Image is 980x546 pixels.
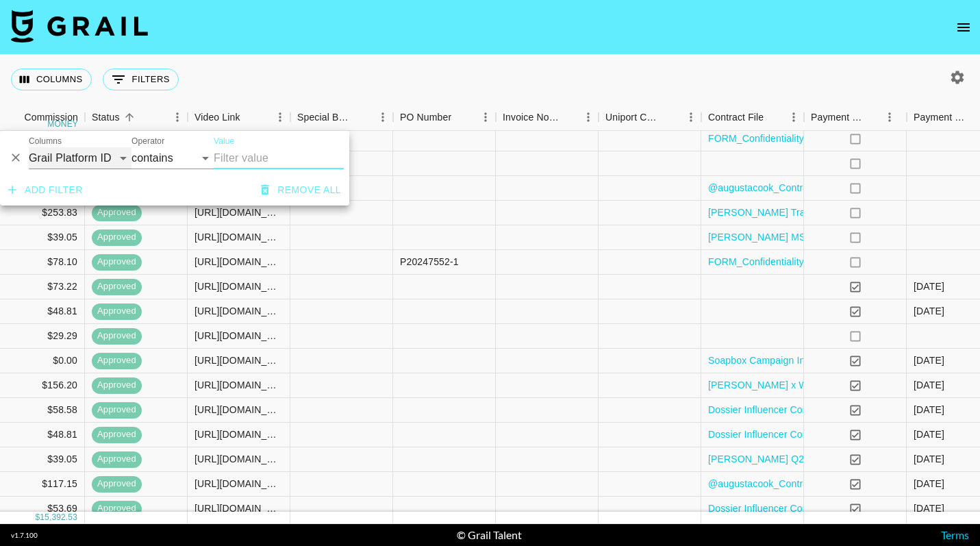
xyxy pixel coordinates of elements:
div: https://www.tiktok.com/@sadiereevesstevens/video/7521792970249620791?lang=en [194,280,283,293]
div: © Grail Talent [457,528,522,542]
label: Operator [131,136,164,147]
button: Add filter [3,177,88,203]
div: Contract File [701,104,804,131]
div: 7/2/2025 [914,378,944,392]
button: Menu [373,107,393,127]
div: https://www.tiktok.com/@rowanhydeee/video/7520718848107056439 [194,329,283,343]
div: Status [92,104,120,131]
a: Terms [941,528,969,541]
div: https://www.tiktok.com/@clojorgg/video/7514028670437149982?lang=en [194,501,283,515]
div: PO Number [400,104,451,131]
button: Menu [270,107,290,127]
span: approved [92,453,142,466]
div: https://www.tiktok.com/@emily.traveller/video/7535534108068318494?lang=en [194,206,283,219]
div: 8/5/2025 [914,452,944,466]
div: https://www.tiktok.com/@halsterhotkins/video/7520699869187689759?lang=en [194,403,283,417]
a: Dossier Influencer Contract x Halster Hotkins.pdf [708,403,920,417]
button: Sort [662,108,681,127]
span: approved [92,428,142,441]
div: Payment Sent [804,104,907,131]
span: approved [92,280,142,293]
button: Sort [764,108,783,127]
div: Special Booking Type [290,104,393,131]
div: https://www.tiktok.com/@augustacook_/video/7531945182632168735?lang=en [194,477,283,491]
div: 8/30/2025 [914,477,944,491]
div: Video Link [194,104,240,131]
div: Uniport Contact Email [599,104,701,131]
span: approved [92,305,142,318]
div: 7/27/2025 [914,280,944,293]
button: Remove all [255,177,347,203]
span: approved [92,404,142,417]
div: v 1.7.100 [11,531,38,540]
div: money [47,120,78,128]
div: PO Number [393,104,496,131]
div: 7/2/2025 [914,403,944,417]
button: Delete [5,147,26,168]
div: P20247552-1 [400,255,459,269]
button: Show filters [103,69,179,90]
div: https://www.tiktok.com/@avaaaegannn/video/7525519281614851341?lang=en [194,427,283,441]
a: FORM_Confidentiality Agreement..pdf [708,255,873,269]
label: Value [214,136,234,147]
div: Commission [24,104,78,131]
button: Sort [240,108,260,127]
button: Menu [578,107,599,127]
a: Dossier Influencer Contract x Halster Hotkins.pdf [708,501,920,515]
span: approved [92,477,142,491]
button: Menu [783,107,804,127]
a: Dossier Influencer Contract x Halster Hotkins.pdf [708,427,920,441]
div: Video Link [188,104,290,131]
button: Sort [559,108,578,127]
span: approved [92,502,142,515]
span: approved [92,231,142,244]
div: Uniport Contact Email [605,104,662,131]
div: https://www.tiktok.com/@bremaye/video/7541138422988016927?lang=en [194,230,283,244]
button: Menu [475,107,496,127]
div: 6/25/2025 [914,353,944,367]
button: open drawer [950,14,977,41]
button: Sort [451,108,470,127]
div: $ [35,512,40,523]
span: approved [92,206,142,219]
button: Menu [167,107,188,127]
input: Filter value [214,147,344,169]
div: Status [85,104,188,131]
div: Invoice Notes [496,104,599,131]
span: approved [92,256,142,269]
button: Sort [353,108,373,127]
button: Menu [879,107,900,127]
div: https://www.tiktok.com/@emersonpenney/video/7521522050968685855?lang=en [194,378,283,392]
div: 7/14/2025 [914,427,944,441]
button: Sort [864,108,883,127]
div: 15,392.53 [40,512,77,523]
div: Payment Sent Date [914,104,970,131]
div: https://www.tiktok.com/@avaaaegannn/photo/7518456607177526583?lang=en [194,353,283,367]
img: Grail Talent [11,10,148,42]
div: https://www.tiktok.com/@sadiereeves2.0/video/7512955229936307502?lang=en [194,452,283,466]
a: [PERSON_NAME] Traveller X JSHealth.pdf [708,206,897,219]
span: approved [92,354,142,367]
div: https://www.tiktok.com/@bremaye/video/7532614456619076895?lang=en [194,255,283,269]
div: 6/11/2025 [914,501,944,515]
span: approved [92,379,142,392]
div: Special Booking Type [297,104,353,131]
div: Invoice Notes [503,104,559,131]
div: Payment Sent [811,104,864,131]
div: Contract File [708,104,764,131]
button: Menu [681,107,701,127]
a: FORM_Confidentiality Agreement..pdf [708,132,873,145]
div: https://www.tiktok.com/@carleeandersonnn/video/7519677945338760461?lang=en [194,304,283,318]
div: 6/25/2025 [914,304,944,318]
button: Sort [5,108,24,127]
a: [PERSON_NAME] x White Fox Tee Campaign copy.pdf [708,378,948,392]
button: Sort [120,108,139,127]
label: Columns [29,136,62,147]
span: approved [92,330,142,343]
button: Select columns [11,69,92,90]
